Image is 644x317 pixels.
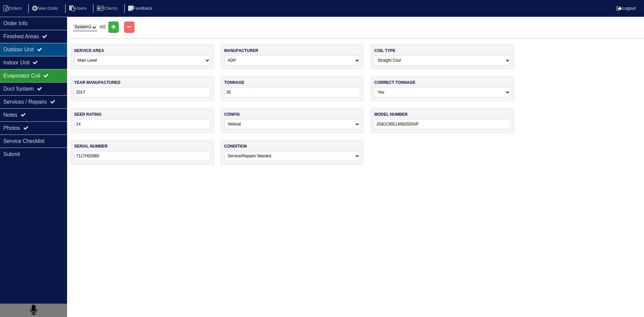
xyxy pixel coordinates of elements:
li: Users [65,4,92,13]
label: year manufactured [74,80,120,86]
a: Clients [93,6,123,11]
label: model number [374,111,408,117]
a: Users [65,6,92,11]
label: manufacturer [224,48,258,54]
a: New Order [28,6,64,11]
li: Clients [93,4,123,13]
li: New Order [28,4,64,13]
a: Logout [616,6,636,11]
div: of 2 [70,21,644,33]
label: correct tonnage [374,80,415,86]
li: Feedback [124,4,158,13]
label: tonnage [224,80,245,86]
label: coil type [374,48,395,54]
label: seer rating [74,111,101,117]
label: config [224,111,240,117]
label: serial number [74,143,108,149]
label: service area [74,48,104,54]
label: condition [224,143,247,149]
